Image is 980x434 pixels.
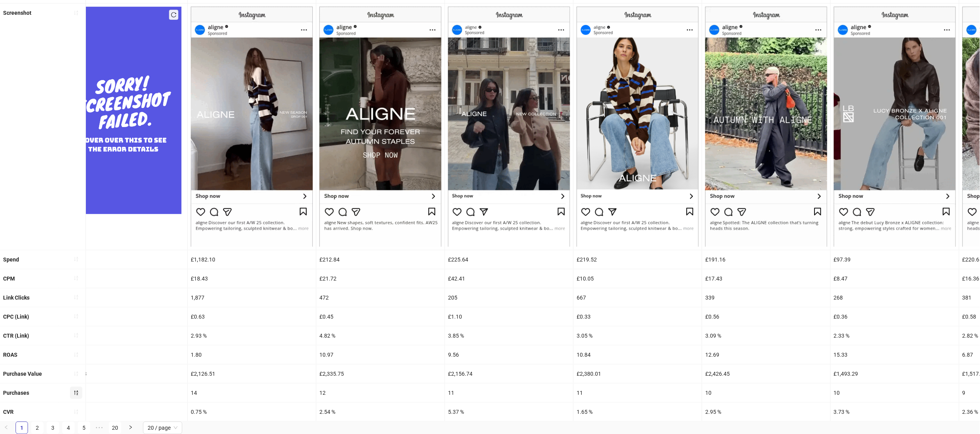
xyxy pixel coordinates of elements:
div: 11 [574,383,702,402]
div: 10 [831,383,959,402]
div: £2,156.74 [445,364,573,383]
b: Link Clicks [3,295,30,301]
div: 2.95 % [702,403,830,421]
div: £1,182.10 [188,250,316,269]
b: CPC (Link) [3,314,29,320]
b: CVR [3,409,14,415]
div: £0.54 [59,307,187,326]
div: £191.16 [702,250,830,269]
div: 357 [59,288,187,307]
div: £18.43 [188,269,316,288]
span: sort-descending [73,390,79,396]
div: 0.75 % [188,403,316,421]
div: £97.39 [831,250,959,269]
div: £17.43 [702,269,830,288]
div: 2.54 % [316,403,445,421]
div: 472 [316,288,445,307]
button: right [124,422,137,434]
span: right [128,425,133,430]
div: 12.69 [702,345,830,364]
b: Purchase Value [3,371,42,377]
span: sort-ascending [73,295,79,300]
div: 3.73 % [831,403,959,421]
div: Page Size [143,422,182,434]
a: 20 [109,422,121,434]
div: 17 [59,383,187,402]
div: £219.52 [574,250,702,269]
div: 10.97 [316,345,445,364]
li: 3 [47,422,59,434]
span: sort-ascending [73,409,79,415]
span: left [4,425,9,430]
div: £192.88 [59,250,187,269]
span: sort-ascending [73,256,79,262]
img: Screenshot 120234542855800332 [705,7,827,246]
div: £21.72 [316,269,445,288]
span: sort-ascending [73,314,79,319]
li: Next 5 Pages [93,422,106,434]
a: 1 [16,422,28,434]
div: 19.22 [59,345,187,364]
div: 12 [316,383,445,402]
b: Spend [3,256,19,263]
div: 2.93 % [188,326,316,345]
div: 10 [702,383,830,402]
div: £225.64 [445,250,573,269]
span: sort-ascending [73,333,79,338]
span: reload [171,12,176,17]
div: 1.65 % [574,403,702,421]
div: £212.84 [316,250,445,269]
a: 3 [47,422,59,434]
div: £0.56 [702,307,830,326]
span: sort-ascending [73,371,79,376]
span: sort-ascending [73,275,79,281]
div: 3.85 % [445,326,573,345]
div: 4.82 % [316,326,445,345]
b: Purchases [3,390,29,396]
a: 4 [63,422,74,434]
div: 14 [188,383,316,402]
b: Screenshot [3,10,31,16]
img: Screenshot 120233241395860332 [191,7,313,246]
span: ••• [93,422,106,434]
img: Screenshot 120232477340070332 [577,7,699,246]
div: 3.09 % [702,326,830,345]
img: Screenshot 120233454996160332 [319,7,441,246]
li: 5 [78,422,90,434]
div: £42.41 [445,269,573,288]
div: £0.63 [188,307,316,326]
div: 5.37 % [445,403,573,421]
div: £2,426.45 [702,364,830,383]
div: 339 [702,288,830,307]
div: 1,877 [188,288,316,307]
div: 2.33 % [831,326,959,345]
a: 5 [78,422,90,434]
div: 268 [831,288,959,307]
img: Failed Screenshot Placeholder [65,7,181,214]
div: £0.45 [316,307,445,326]
div: 2.93 % [59,326,187,345]
b: CTR (Link) [3,333,29,339]
b: ROAS [3,352,17,358]
span: sort-ascending [73,352,79,357]
li: 20 [109,422,121,434]
div: £1.10 [445,307,573,326]
li: Next Page [124,422,137,434]
a: 2 [31,422,43,434]
div: £15.82 [59,269,187,288]
li: 4 [62,422,75,434]
div: £10.05 [574,269,702,288]
div: £8.47 [831,269,959,288]
li: 2 [31,422,44,434]
div: 1.80 [188,345,316,364]
div: 3.05 % [574,326,702,345]
span: sort-ascending [73,10,79,16]
div: £1,493.29 [831,364,959,383]
div: 205 [445,288,573,307]
img: Screenshot 120234010647140332 [834,7,956,246]
div: 9.56 [445,345,573,364]
div: £2,126.51 [188,364,316,383]
div: £0.36 [831,307,959,326]
div: £3,707.83 [59,364,187,383]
